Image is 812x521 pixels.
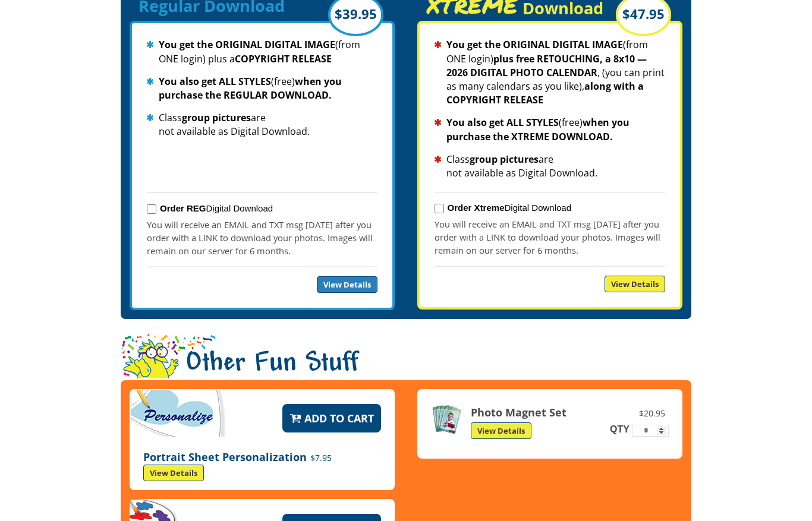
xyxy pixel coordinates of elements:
li: (free) [147,75,377,102]
li: Class are not available as Digital Download. [435,153,665,180]
strong: when you purchase the REGULAR DOWNLOAD. [159,75,342,102]
strong: Photo Magnet Set [471,405,566,419]
li: Class are not available as Digital Download. [147,111,377,138]
a: View Details [605,276,665,292]
a: View Details [317,276,377,293]
strong: COPYRIGHT RELEASE [235,52,332,65]
strong: when you purchase the XTREME DOWNLOAD. [446,116,630,143]
h1: Other Fun Stuff [121,334,691,396]
label: Digital Download [448,203,571,213]
strong: Order Xtreme [448,203,505,213]
li: (free) [435,116,665,143]
strong: plus free RETOUCHING, a 8x10 — 2026 DIGITAL PHOTO CALENDAR [446,52,647,79]
strong: You also get ALL STYLES [446,116,559,129]
strong: Order REG [160,203,206,213]
strong: You also get ALL STYLES [159,75,271,88]
li: (from ONE login) plus a [147,38,377,65]
strong: along with a COPYRIGHT RELEASE [446,80,644,106]
li: (from ONE login) , (you can print as many calendars as you like), [435,38,665,107]
label: Digital Download [160,203,273,213]
label: QTY [609,424,630,434]
a: View Details [143,465,204,481]
img: Photo Magnet Set [431,404,462,435]
a: View Details [471,422,531,439]
strong: group pictures [470,153,539,166]
strong: You get the ORIGINAL DIGITAL IMAGE [159,38,335,51]
strong: You get the ORIGINAL DIGITAL IMAGE [446,38,623,51]
p: Portrait Sheet Personalization [143,450,381,481]
strong: group pictures [182,111,251,124]
span: $7.95 [307,452,335,463]
button: Add to Cart [282,404,381,432]
span: $20.95 [635,407,669,420]
p: You will receive an EMAIL and TXT msg [DATE] after you order with a LINK to download your photos.... [147,218,377,257]
p: You will receive an EMAIL and TXT msg [DATE] after you order with a LINK to download your photos.... [435,217,665,257]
